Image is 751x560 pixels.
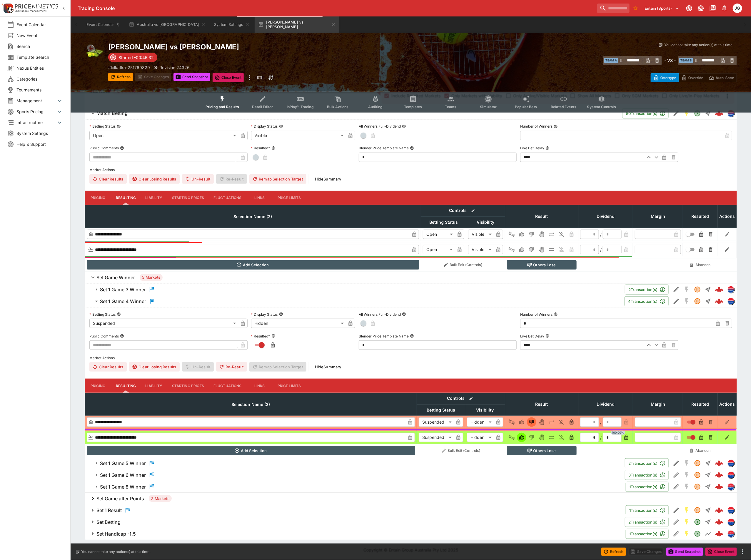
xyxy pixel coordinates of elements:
button: Bulk edit [467,395,475,402]
p: Live Bet Delay [520,334,544,339]
img: PriceKinetics Logo [2,2,14,14]
div: Suspended [419,433,454,442]
button: Send Snapshot [173,73,210,81]
button: Not Set [507,245,516,254]
input: search [597,4,630,13]
img: logo-cerberus--red.svg [715,518,723,526]
button: Open [692,108,703,119]
p: All Winners Full-Dividend [359,312,401,317]
h6: Set 1 Game 4 Winner [100,298,146,305]
span: Team A [604,58,618,63]
button: SGM Disabled [682,296,692,307]
button: Betting Status [117,124,121,128]
p: Overtype [660,75,676,81]
button: Lose [527,245,536,254]
a: 613c927a-9524-4009-a650-c83fe7b4b744 [713,481,725,493]
button: Push [547,230,556,239]
button: Lose [527,417,536,427]
svg: Open [694,110,701,117]
span: Management [16,98,56,104]
span: Popular Bets [515,105,537,109]
button: Eliminated In Play [557,245,566,254]
a: ee060a9b-e208-4120-ae1e-ea1942b7b9f3 [713,528,725,540]
span: New Event [16,32,63,39]
button: Win [517,433,526,442]
button: Bulk edit [469,207,477,215]
div: James Gordon [733,4,742,13]
button: Eliminated In Play [557,230,566,239]
button: Australia vs [GEOGRAPHIC_DATA] [125,16,209,33]
button: Not Set [507,230,516,239]
img: lclkafka [728,472,734,478]
div: Visible [251,131,346,140]
button: No Bookmarks [631,4,640,13]
span: Tournaments [16,87,63,93]
button: Price Limits [273,379,306,393]
button: Live Bet Delay [545,146,550,150]
a: 16a3485a-9bb1-4f99-8b9c-12c066656618 [713,469,725,481]
div: Open [423,230,455,239]
div: 613c927a-9524-4009-a650-c83fe7b4b744 [715,483,723,491]
button: Void [537,230,546,239]
img: lclkafka [728,531,734,537]
button: Set Handicap -1.5 [85,528,626,540]
button: Add Selection [87,260,419,270]
span: Auditing [368,105,383,109]
button: Fluctuations [209,191,246,205]
button: Edit Detail [671,284,682,295]
span: Event Calendar [16,21,63,28]
p: Resulted? [251,334,270,339]
button: 2Transaction(s) [625,517,669,527]
button: Abandon [685,260,716,270]
button: SGM Disabled [682,470,692,480]
img: lclkafka [728,298,734,305]
img: tennis.png [85,42,104,61]
button: SGM Disabled [682,458,692,469]
p: Auto-Save [716,75,734,81]
span: 5 Markets [140,275,163,280]
span: Selection Name (2) [225,401,277,408]
button: Number of Winners [554,312,558,316]
img: logo-cerberus--red.svg [715,530,723,538]
button: 1Transaction(s) [626,505,669,515]
p: Resulted? [251,146,270,151]
p: Public Comments [89,334,119,339]
th: Resulted [683,205,717,228]
button: Starting Prices [167,191,209,205]
span: Re-Result [216,174,247,184]
button: Push [547,245,556,254]
button: Not Set [507,433,516,442]
h6: Set 1 Game 5 Winner [100,460,146,467]
button: Void [537,245,546,254]
div: de853902-cd3f-4428-9520-47765524fce4 [715,518,723,526]
div: Trading Console [78,5,595,11]
h6: Set 1 Result [96,507,122,514]
button: 2Transaction(s) [625,458,669,468]
h6: Set Handicap -1.5 [96,531,136,537]
button: Links [246,191,273,205]
div: / [600,247,602,253]
button: Close Event [705,548,737,556]
button: Pricing [85,379,111,393]
button: Open [692,517,703,527]
button: Eliminated In Play [557,417,566,427]
button: Pricing [85,191,111,205]
button: Edit Detail [671,296,682,307]
img: logo-cerberus--red.svg [715,506,723,514]
h6: - VS - [664,57,676,63]
div: Suspended [89,319,238,328]
button: System Settings [211,16,253,33]
button: Straight [703,505,713,516]
div: 9111f0fd-52eb-4061-83cb-e42566607545 [715,459,723,467]
img: PriceKinetics [15,4,58,9]
p: Override [688,75,703,81]
svg: Suspended [694,472,701,479]
div: Hidden [467,417,494,427]
img: logo-cerberus--red.svg [715,459,723,467]
button: Resulting [111,379,141,393]
span: Selection Name (2) [227,213,279,220]
span: InPlay™ Trading [287,105,314,109]
button: Straight [703,108,713,119]
button: Price Limits [273,191,306,205]
th: Dividend [578,205,633,228]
